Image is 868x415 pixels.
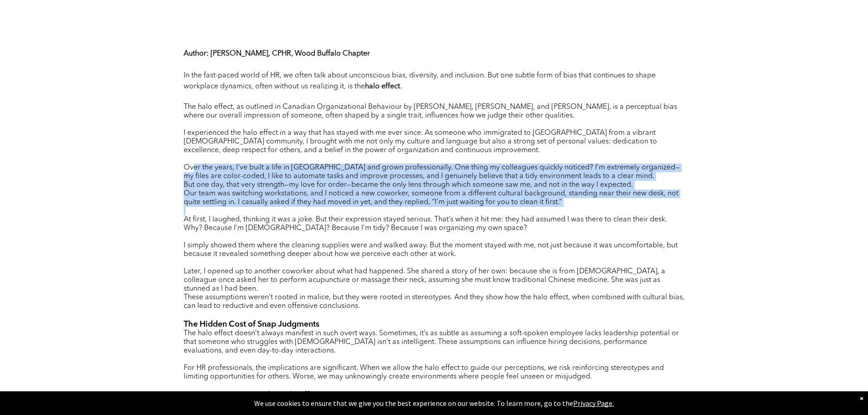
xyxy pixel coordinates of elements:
span: Strategies to Counter the Halo Effect [184,391,321,399]
span: The halo effect, as outlined in Canadian Organizational Behaviour by [PERSON_NAME], [PERSON_NAME]... [184,103,677,119]
span: Over the years, I've built a life in [GEOGRAPHIC_DATA] and grown professionally. One thing my col... [184,164,680,180]
span: For HR professionals, the implications are significant. When we allow the halo effect to guide ou... [184,364,664,380]
strong: Author [184,50,206,57]
span: These assumptions weren’t rooted in malice, but they were rooted in stereotypes. And they show ho... [184,294,684,310]
strong: halo effect [365,83,400,90]
strong: : [PERSON_NAME], CPHR, Wood Buffalo Chapter [206,50,370,57]
span: The Hidden Cost of Snap Judgments [184,320,319,328]
p: In the fast-paced world of HR, we often talk about unconscious bias, diversity, and inclusion. Bu... [184,70,685,92]
span: Our team was switching workstations, and I noticed a new coworker, someone from a different cultu... [184,190,678,206]
span: I simply showed them where the cleaning supplies were and walked away. But the moment stayed with... [184,242,678,258]
span: At first, I laughed, thinking it was a joke. But their expression stayed serious. That’s when it ... [184,216,667,232]
span: Later, I opened up to another coworker about what had happened. She shared a story of her own: be... [184,268,665,292]
span: But one day, that very strength—my love for order—became the only lens through which someone saw ... [184,181,633,189]
span: I experienced the halo effect in a way that has stayed with me ever since. As someone who immigra... [184,129,657,154]
div: Dismiss notification [860,394,863,403]
span: The halo effect doesn’t always manifest in such overt ways. Sometimes, it’s as subtle as assuming... [184,330,679,354]
a: Privacy Page. [573,399,614,408]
